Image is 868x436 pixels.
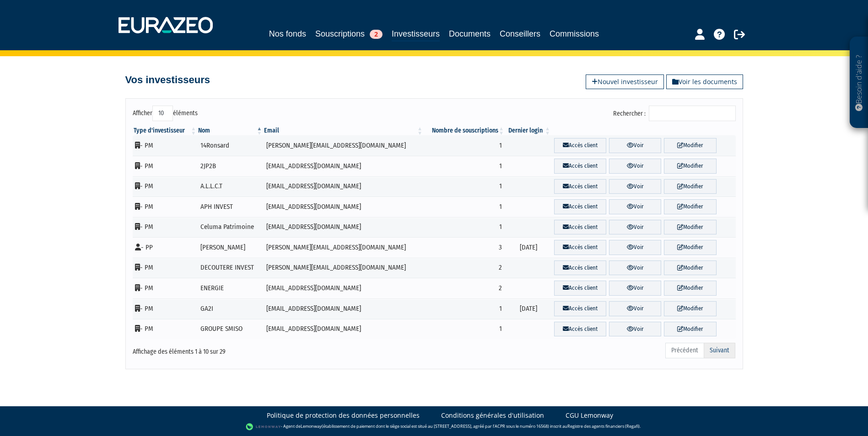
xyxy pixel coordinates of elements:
th: Dernier login : activer pour trier la colonne par ordre croissant [505,126,551,135]
div: - Agent de (établissement de paiement dont le siège social est situé au [STREET_ADDRESS], agréé p... [9,422,859,431]
td: GROUPE SMISO [197,319,263,340]
a: Modifier [664,220,716,235]
td: [EMAIL_ADDRESS][DOMAIN_NAME] [263,298,424,319]
a: Accès client [554,322,606,337]
a: Modifier [664,301,716,316]
td: [PERSON_NAME] [197,237,263,258]
a: Modifier [664,199,716,214]
td: - PM [133,319,198,340]
td: DECOUTERE INVEST [197,258,263,278]
td: 1 [424,176,505,197]
a: Accès client [554,220,606,235]
th: &nbsp; [551,126,735,135]
a: Accès client [554,179,606,194]
td: GA2I [197,298,263,319]
td: 1 [424,135,505,156]
td: - PP [133,237,198,258]
td: [EMAIL_ADDRESS][DOMAIN_NAME] [263,278,424,298]
td: 1 [424,197,505,217]
a: Voir [609,138,661,153]
input: Rechercher : [649,106,736,121]
td: APH INVEST [197,197,263,217]
td: - PM [133,176,198,197]
td: - PM [133,258,198,278]
td: - PM [133,135,198,156]
a: Voir [609,301,661,316]
div: Affichage des éléments 1 à 10 sur 29 [133,342,376,356]
a: Accès client [554,240,606,255]
a: Registre des agents financiers (Regafi) [567,424,640,430]
td: 2 [424,258,505,278]
td: - PM [133,156,198,176]
td: - PM [133,197,198,217]
p: Besoin d'aide ? [854,42,864,124]
a: Voir [609,220,661,235]
th: Nombre de souscriptions : activer pour trier la colonne par ordre croissant [424,126,505,135]
td: 2JP2B [197,156,263,176]
td: Celuma Patrimoine [197,217,263,238]
img: logo-lemonway.png [246,422,281,431]
td: - PM [133,298,198,319]
a: CGU Lemonway [566,411,613,420]
img: 1732889491-logotype_eurazeo_blanc_rvb.png [119,17,213,33]
a: Modifier [664,138,716,153]
td: [DATE] [505,237,551,258]
a: Lemonway [301,424,322,430]
a: Voir [609,159,661,174]
label: Afficher éléments [133,106,198,121]
label: Rechercher : [613,106,736,121]
td: [EMAIL_ADDRESS][DOMAIN_NAME] [263,156,424,176]
a: Accès client [554,301,606,316]
td: ENERGIE [197,278,263,298]
a: Accès client [554,138,606,153]
td: [PERSON_NAME][EMAIL_ADDRESS][DOMAIN_NAME] [263,237,424,258]
td: 1 [424,156,505,176]
td: 1 [424,319,505,340]
a: Souscriptions2 [315,27,383,40]
th: Type d'investisseur : activer pour trier la colonne par ordre croissant [133,126,198,135]
td: [PERSON_NAME][EMAIL_ADDRESS][DOMAIN_NAME] [263,258,424,278]
td: 3 [424,237,505,258]
a: Voir [609,261,661,276]
a: Voir [609,281,661,296]
td: 14Ronsard [197,135,263,156]
td: [DATE] [505,298,551,319]
a: Voir [609,199,661,214]
a: Nouvel investisseur [586,74,664,89]
a: Modifier [664,240,716,255]
a: Modifier [664,179,716,194]
th: Email : activer pour trier la colonne par ordre croissant [263,126,424,135]
td: [EMAIL_ADDRESS][DOMAIN_NAME] [263,319,424,340]
a: Conditions générales d'utilisation [441,411,544,420]
th: Nom : activer pour trier la colonne par ordre d&eacute;croissant [197,126,263,135]
a: Voir [609,322,661,337]
a: Voir les documents [666,74,743,89]
td: [EMAIL_ADDRESS][DOMAIN_NAME] [263,176,424,197]
a: Modifier [664,281,716,296]
a: Commissions [550,27,599,40]
td: [PERSON_NAME][EMAIL_ADDRESS][DOMAIN_NAME] [263,135,424,156]
td: 2 [424,278,505,298]
h4: Vos investisseurs [125,74,210,85]
td: - PM [133,217,198,238]
a: Documents [449,27,491,40]
td: 1 [424,217,505,238]
a: Nos fonds [269,27,306,40]
td: A.L.L.C.T [197,176,263,197]
td: 1 [424,298,505,319]
a: Modifier [664,261,716,276]
a: Accès client [554,199,606,214]
td: [EMAIL_ADDRESS][DOMAIN_NAME] [263,197,424,217]
a: Accès client [554,281,606,296]
span: 2 [370,30,383,39]
a: Accès client [554,261,606,276]
td: [EMAIL_ADDRESS][DOMAIN_NAME] [263,217,424,238]
td: - PM [133,278,198,298]
a: Conseillers [500,27,540,40]
a: Voir [609,179,661,194]
select: Afficheréléments [152,106,173,121]
a: Politique de protection des données personnelles [267,411,420,420]
a: Voir [609,240,661,255]
a: Accès client [554,159,606,174]
a: Modifier [664,159,716,174]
